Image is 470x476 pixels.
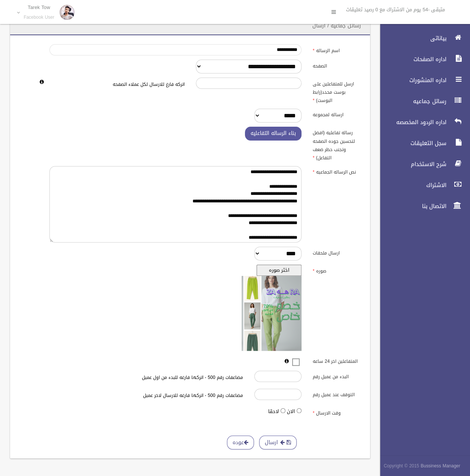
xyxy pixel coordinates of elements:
label: لاحقا [268,407,279,416]
small: Facebook User [24,15,54,20]
span: Copyright © 2015 [383,462,419,470]
img: معاينه الصوره [242,276,301,351]
label: الان [287,407,295,416]
label: المتفاعلين اخر 24 ساعه [307,355,366,365]
a: عوده [227,436,254,449]
h6: مضاعفات رقم 500 - اتركها فارغه للارسال لاخر عميل [108,393,243,398]
label: اسم الرساله [307,44,366,55]
label: وقت الارسال [307,407,366,417]
label: ارسال ملحقات [307,247,366,257]
span: سجل التعليقات [374,139,449,147]
a: الاتصال بنا [374,198,470,214]
button: ارسال [259,436,297,449]
label: التوقف عند عميل رقم [307,389,366,399]
h6: اتركه فارغ للارسال لكل عملاء الصفحه [49,82,184,87]
label: رساله تفاعليه (افضل لتحسين جوده الصفحه وتجنب حظر ضعف التفاعل) [307,127,366,162]
a: اداره الصفحات [374,51,470,67]
a: بياناتى [374,30,470,46]
button: اختر صوره [257,265,301,276]
a: سجل التعليقات [374,135,470,151]
span: الاتصال بنا [374,202,449,210]
span: اداره الردود المخصصه [374,118,449,126]
span: الاشتراك [374,181,449,189]
a: شرح الاستخدام [374,156,470,172]
strong: Bussiness Manager [421,462,460,470]
label: الصفحه [307,60,366,70]
span: شرح الاستخدام [374,160,449,168]
p: Tarek Tow [24,4,54,10]
span: رسائل جماعيه [374,97,449,105]
label: ارسل للمتفاعلين على بوست محدد(رابط البوست) [307,78,366,105]
label: صوره [307,265,366,275]
a: رسائل جماعيه [374,93,470,109]
span: اداره المنشورات [374,76,449,84]
label: البدء من عميل رقم [307,371,366,381]
label: ارساله لمجموعه [307,109,366,119]
h6: مضاعفات رقم 500 - اتركها فارغه للبدء من اول عميل [108,375,243,380]
a: اداره الردود المخصصه [374,114,470,130]
span: اداره الصفحات [374,55,449,63]
button: بناء الرساله التفاعليه [245,127,301,141]
a: اداره المنشورات [374,72,470,88]
label: نص الرساله الجماعيه [307,166,366,177]
a: الاشتراك [374,177,470,193]
span: بياناتى [374,34,449,42]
